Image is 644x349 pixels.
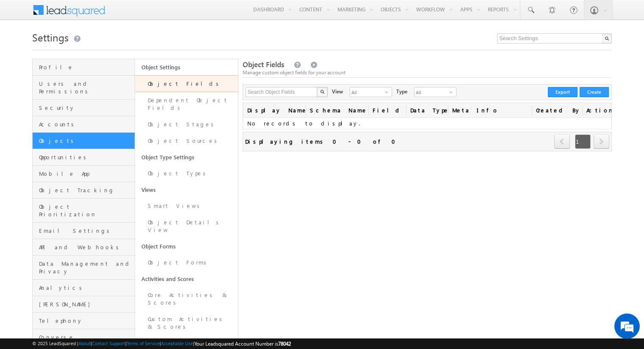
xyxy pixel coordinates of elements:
[33,256,135,280] a: Data Management and Privacy
[278,341,291,347] span: 78042
[320,90,324,94] img: Search
[33,223,135,239] a: Email Settings
[135,311,238,335] a: Custom Activities & Scores
[33,100,135,116] a: Security
[243,69,612,76] div: Manage custom object fields for your account
[33,182,135,199] a: Object Tracking
[415,87,449,97] span: All
[135,75,238,92] a: Object Fields
[33,149,135,166] a: Opportunities
[194,341,291,347] span: Your Leadsquared Account Number is
[32,30,69,44] span: Settings
[332,87,343,95] div: View
[135,254,238,271] a: Object Forms
[396,87,407,95] div: Type
[245,136,401,146] div: Displaying items 0 - 0 of 0
[127,341,160,346] a: Terms of Service
[594,134,609,149] span: next
[39,333,133,341] span: Converse
[449,90,456,95] span: select
[39,104,133,112] span: Security
[243,103,306,117] span: Display Name
[135,182,238,198] a: Views
[135,214,238,238] a: Object Details View
[135,271,238,287] a: Activities and Scores
[135,92,238,116] a: Dependent Object Fields
[78,341,91,346] a: About
[33,166,135,182] a: Mobile App
[350,87,385,97] span: All
[92,341,125,346] a: Contact Support
[39,63,133,71] span: Profile
[135,165,238,182] a: Object Types
[39,260,133,275] span: Data Management and Privacy
[39,153,133,161] span: Opportunities
[33,296,135,313] a: [PERSON_NAME]
[243,60,284,69] span: Object Fields
[33,59,135,76] a: Profile
[243,118,611,129] td: No records to display.
[406,103,448,117] span: Data Type
[33,329,135,346] a: Converse
[39,120,133,128] span: Accounts
[135,133,238,149] a: Object Sources
[368,103,406,117] span: Field Type
[33,239,135,256] a: API and Webhooks
[135,287,238,311] a: Core Activities & Scores
[532,103,582,117] span: Created By
[39,243,133,251] span: API and Webhooks
[135,238,238,254] a: Object Forms
[306,103,368,117] span: Schema Name
[497,33,612,44] input: Search Settings
[33,199,135,223] a: Object Prioritization
[39,203,133,218] span: Object Prioritization
[580,87,609,97] button: Create
[448,103,532,117] span: Meta Info
[594,135,609,149] a: next
[32,340,291,348] span: © 2025 LeadSquared | | | | |
[33,280,135,296] a: Analytics
[39,227,133,234] span: Email Settings
[39,317,133,324] span: Telephony
[135,116,238,133] a: Object Stages
[33,76,135,100] a: Users and Permissions
[39,284,133,292] span: Analytics
[554,135,570,149] a: prev
[385,90,392,95] span: select
[135,198,238,214] a: Smart Views
[135,149,238,165] a: Object Type Settings
[39,300,133,308] span: [PERSON_NAME]
[548,87,578,97] button: Export
[33,116,135,133] a: Accounts
[135,59,238,75] a: Object Settings
[39,186,133,194] span: Object Tracking
[161,341,193,346] a: Acceptable Use
[575,134,591,149] span: 1
[39,80,133,95] span: Users and Permissions
[33,133,135,149] a: Objects
[33,313,135,329] a: Telephony
[39,170,133,177] span: Mobile App
[582,103,611,117] span: Actions
[554,134,570,149] span: prev
[39,137,133,145] span: Objects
